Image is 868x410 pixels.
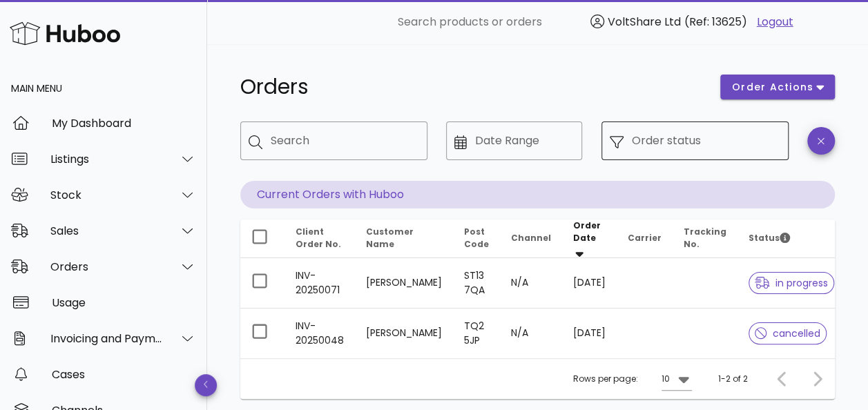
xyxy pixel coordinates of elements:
[355,258,453,309] td: [PERSON_NAME]
[737,219,845,258] th: Status
[50,153,163,166] div: Listings
[50,332,163,345] div: Invoicing and Payments
[562,258,617,309] td: [DATE]
[718,373,748,385] div: 1-2 of 2
[284,309,355,358] td: INV-20250048
[562,219,617,258] th: Order Date: Sorted descending. Activate to remove sorting.
[608,14,681,30] span: VoltShare Ltd
[50,224,163,237] div: Sales
[296,226,341,250] span: Client Order No.
[562,309,617,358] td: [DATE]
[284,258,355,309] td: INV-20250071
[453,219,500,258] th: Post Code
[240,181,835,208] p: Current Orders with Huboo
[749,232,790,244] span: Status
[662,368,692,390] div: 10Rows per page:
[52,117,196,130] div: My Dashboard
[617,219,673,258] th: Carrier
[755,278,828,288] span: in progress
[355,219,453,258] th: Customer Name
[500,219,562,258] th: Channel
[500,258,562,309] td: N/A
[500,309,562,358] td: N/A
[464,226,489,250] span: Post Code
[52,368,196,381] div: Cases
[50,188,163,202] div: Stock
[573,359,692,399] div: Rows per page:
[755,329,820,338] span: cancelled
[573,219,601,244] span: Order Date
[731,80,814,95] span: order actions
[366,226,414,250] span: Customer Name
[52,296,196,309] div: Usage
[50,260,163,273] div: Orders
[720,75,835,99] button: order actions
[757,14,793,30] a: Logout
[453,309,500,358] td: TQ2 5JP
[284,219,355,258] th: Client Order No.
[684,226,726,250] span: Tracking No.
[673,219,737,258] th: Tracking No.
[684,14,747,30] span: (Ref: 13625)
[511,232,551,244] span: Channel
[355,309,453,358] td: [PERSON_NAME]
[240,75,704,99] h1: Orders
[453,258,500,309] td: ST13 7QA
[628,232,662,244] span: Carrier
[10,19,120,48] img: Huboo Logo
[662,373,670,385] div: 10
